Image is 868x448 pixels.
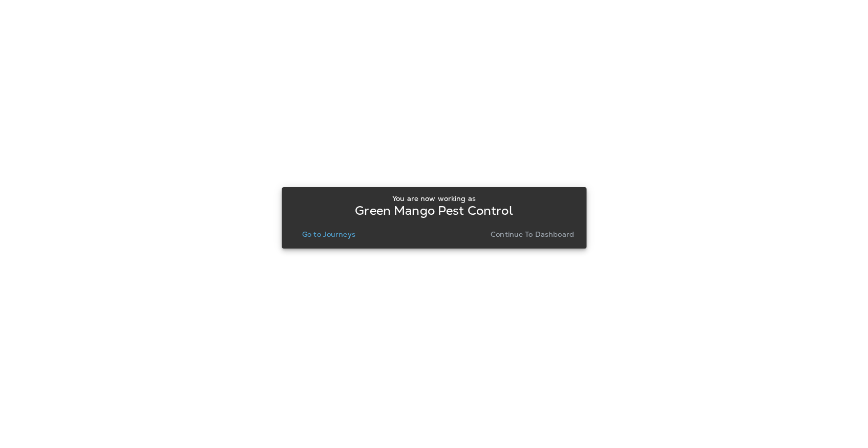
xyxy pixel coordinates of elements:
p: You are now working as [392,194,476,203]
p: Continue to Dashboard [491,230,574,238]
p: Go to Journeys [302,230,355,238]
p: Green Mango Pest Control [355,207,513,215]
button: Go to Journeys [298,227,359,241]
button: Continue to Dashboard [486,227,578,241]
